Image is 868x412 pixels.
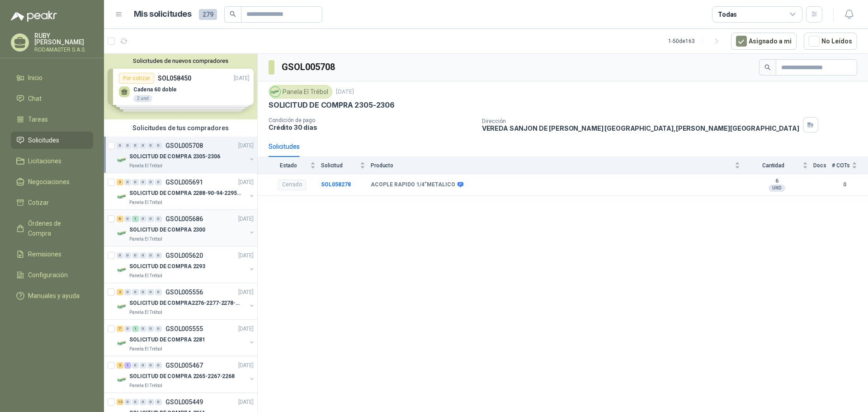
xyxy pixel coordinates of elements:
p: Panela El Trébol [129,162,162,169]
a: Manuales y ayuda [11,287,93,304]
button: Asignado a mi [731,33,797,50]
a: Negociaciones [11,173,93,190]
p: Panela El Trébol [129,199,162,206]
div: Cerrado [278,180,306,190]
p: Panela El Trébol [129,382,162,389]
p: VEREDA SANJON DE [PERSON_NAME] [GEOGRAPHIC_DATA] , [PERSON_NAME][GEOGRAPHIC_DATA] [482,124,799,132]
p: RODAMASTER S.A.S. [34,47,93,52]
span: Producto [371,162,733,169]
p: SOLICITUD DE COMPRA 2305-2306 [129,152,220,161]
div: 0 [140,179,146,185]
p: GSOL005708 [165,142,203,149]
p: GSOL005556 [165,289,203,295]
a: Chat [11,90,93,107]
img: Company Logo [117,265,127,275]
p: [DATE] [238,142,254,150]
div: 0 [140,399,146,405]
div: 0 [132,289,139,295]
p: SOLICITUD DE COMPRA 2300 [129,226,205,234]
img: Company Logo [117,301,127,312]
div: 0 [147,142,154,149]
div: 0 [155,252,162,259]
p: Panela El Trébol [129,235,162,242]
span: Configuración [28,270,68,280]
div: 0 [147,179,154,185]
div: 0 [155,216,162,222]
p: SOLICITUD DE COMPRA 2288-90-94-2295-96-2301-02-04 [129,189,242,198]
p: Condición de pago [269,117,475,123]
p: Dirección [482,118,799,124]
span: Manuales y ayuda [28,291,80,301]
p: SOLICITUD DE COMPRA2276-2277-2278-2284-2285- [129,299,242,308]
b: SOL058278 [321,181,351,188]
a: Solicitudes [11,132,93,149]
p: RUBY [PERSON_NAME] [34,33,93,45]
p: GSOL005467 [165,362,203,369]
div: 0 [147,216,154,222]
div: 0 [124,179,131,185]
div: 1 [124,362,131,369]
a: Tareas [11,111,93,128]
p: GSOL005620 [165,252,203,259]
div: 0 [140,289,146,295]
p: SOLICITUD DE COMPRA 2265-2267-2268 [129,372,235,381]
p: [DATE] [238,325,254,333]
div: 0 [132,179,139,185]
th: Solicitud [321,157,371,174]
div: Solicitudes [269,142,300,152]
div: 0 [155,399,162,405]
div: 0 [132,142,139,149]
img: Company Logo [117,191,127,202]
div: 6 [117,216,123,222]
span: Licitaciones [28,156,61,166]
div: 0 [117,252,123,259]
div: 0 [132,252,139,259]
a: 6 0 1 0 0 0 GSOL005686[DATE] Company LogoSOLICITUD DE COMPRA 2300Panela El Trébol [117,213,255,242]
div: 0 [140,252,146,259]
div: 0 [147,399,154,405]
p: [DATE] [238,288,254,297]
p: [DATE] [238,251,254,260]
div: 0 [147,326,154,332]
div: 2 [117,289,123,295]
div: 1 - 50 de 163 [668,34,724,48]
a: Remisiones [11,246,93,263]
div: 0 [124,216,131,222]
p: SOLICITUD DE COMPRA 2305-2306 [269,100,395,110]
p: GSOL005686 [165,216,203,222]
p: Crédito 30 días [269,123,475,131]
span: Cantidad [745,162,801,169]
div: 0 [155,289,162,295]
th: # COTs [832,157,868,174]
p: SOLICITUD DE COMPRA 2281 [129,336,205,344]
span: Inicio [28,73,42,83]
p: Panela El Trébol [129,345,162,352]
div: 0 [155,142,162,149]
span: # COTs [832,162,850,169]
span: search [230,11,236,17]
th: Estado [258,157,321,174]
a: Cotizar [11,194,93,211]
div: UND [769,185,785,192]
div: 0 [155,179,162,185]
a: Inicio [11,69,93,86]
span: Negociaciones [28,177,70,187]
div: 0 [124,399,131,405]
p: [DATE] [238,215,254,223]
img: Company Logo [117,374,127,385]
th: Docs [813,157,832,174]
a: Órdenes de Compra [11,215,93,242]
img: Company Logo [270,87,280,97]
th: Cantidad [745,157,813,174]
span: Cotizar [28,198,49,208]
span: 279 [199,9,217,20]
div: Panela El Trébol [269,85,332,99]
p: Panela El Trébol [129,272,162,279]
img: Company Logo [117,338,127,349]
div: 1 [132,326,139,332]
div: 0 [147,362,154,369]
button: Solicitudes de nuevos compradores [108,57,254,64]
img: Company Logo [117,155,127,166]
div: 0 [124,326,131,332]
div: 12 [117,399,123,405]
